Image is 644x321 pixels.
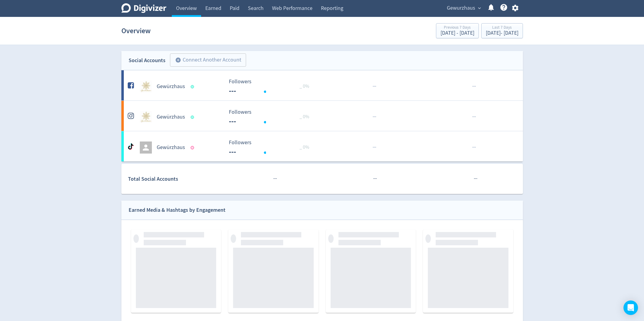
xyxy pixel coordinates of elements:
[191,116,196,119] span: Data last synced: 29 Sep 2025, 5:02am (AEST)
[375,83,376,90] span: ·
[374,113,375,121] span: ·
[476,175,477,183] span: ·
[473,113,475,121] span: ·
[300,83,309,89] span: _ 0%
[121,101,523,131] a: Gewürzhaus undefinedGewürzhaus Followers --- Followers --- _ 0%······
[300,144,309,150] span: _ 0%
[375,113,376,121] span: ·
[375,144,376,151] span: ·
[274,175,276,183] span: ·
[226,109,316,125] svg: Followers ---
[445,3,482,13] button: Gewurzhaus
[157,144,185,151] h5: Gewürzhaus
[472,83,473,90] span: ·
[477,5,482,11] span: expand_more
[157,83,185,90] h5: Gewürzhaus
[441,25,474,30] div: Previous 7 Days
[474,175,475,183] span: ·
[226,140,316,156] svg: Followers ---
[140,111,152,123] img: Gewürzhaus undefined
[473,144,475,151] span: ·
[121,131,523,161] a: Gewürzhaus Followers --- Followers --- _ 0%······
[475,175,476,183] span: ·
[121,70,523,100] a: Gewürzhaus undefinedGewürzhaus Followers --- Followers --- _ 0%······
[191,146,196,149] span: Data last synced: 3 Sep 2023, 6:01am (AEST)
[486,25,518,30] div: Last 7 Days
[373,175,374,183] span: ·
[472,144,473,151] span: ·
[128,175,224,183] div: Total Social Accounts
[300,114,309,120] span: _ 0%
[129,206,226,215] div: Earned Media & Hashtags by Engagement
[376,175,377,183] span: ·
[486,30,518,36] div: [DATE] - [DATE]
[165,54,246,67] a: Connect Another Account
[475,83,476,90] span: ·
[129,56,165,65] div: Social Accounts
[447,3,475,13] span: Gewurzhaus
[140,81,152,93] img: Gewürzhaus undefined
[374,175,376,183] span: ·
[170,53,246,67] button: Connect Another Account
[475,113,476,121] span: ·
[623,300,638,315] div: Open Intercom Messenger
[481,23,523,38] button: Last 7 Days[DATE]- [DATE]
[436,23,479,38] button: Previous 7 Days[DATE] - [DATE]
[475,144,476,151] span: ·
[273,175,274,183] span: ·
[473,83,475,90] span: ·
[276,175,277,183] span: ·
[121,21,151,40] h1: Overview
[373,113,374,121] span: ·
[374,83,375,90] span: ·
[175,57,181,63] span: add_circle
[157,113,185,121] h5: Gewürzhaus
[441,30,474,36] div: [DATE] - [DATE]
[226,79,316,95] svg: Followers ---
[373,144,374,151] span: ·
[472,113,473,121] span: ·
[191,85,196,88] span: Data last synced: 29 Sep 2025, 5:02am (AEST)
[373,83,374,90] span: ·
[374,144,375,151] span: ·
